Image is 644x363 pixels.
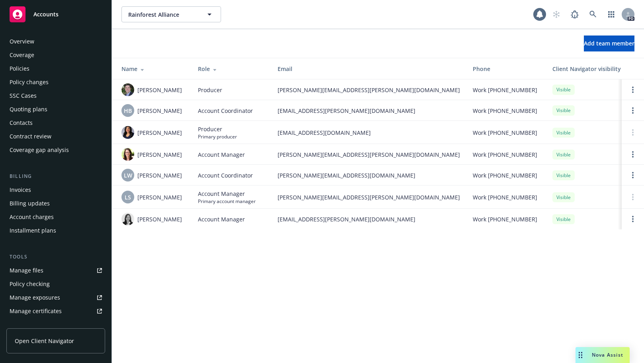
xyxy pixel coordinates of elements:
span: [PERSON_NAME] [137,171,182,180]
span: LW [124,171,132,180]
span: [PERSON_NAME][EMAIL_ADDRESS][PERSON_NAME][DOMAIN_NAME] [278,150,460,159]
span: Primary producer [198,133,237,140]
span: [EMAIL_ADDRESS][DOMAIN_NAME] [278,128,460,137]
div: Tools [6,253,105,261]
a: Open options [628,214,638,224]
div: Visible [552,150,575,160]
button: Rainforest Alliance [121,6,221,22]
span: Work [PHONE_NUMBER] [473,107,537,115]
button: Nova Assist [575,347,630,363]
img: photo [121,148,134,161]
div: Billing [6,172,105,180]
img: photo [121,126,134,139]
div: Manage files [10,264,43,277]
div: Visible [552,170,575,180]
span: Work [PHONE_NUMBER] [473,215,537,223]
a: Policies [6,62,105,75]
span: [PERSON_NAME][EMAIL_ADDRESS][PERSON_NAME][DOMAIN_NAME] [278,86,460,94]
a: Manage certificates [6,305,105,318]
span: [PERSON_NAME] [137,86,182,94]
a: Accounts [6,3,105,26]
span: Add team member [584,39,634,47]
a: Search [585,6,601,22]
div: Visible [552,214,575,224]
div: Coverage gap analysis [10,144,69,156]
span: Rainforest Alliance [128,10,197,19]
div: Policy checking [10,278,50,290]
div: Coverage [10,49,34,61]
div: Visible [552,192,575,202]
img: photo [121,213,134,225]
span: Account Coordinator [198,107,253,115]
span: [PERSON_NAME] [137,150,182,159]
span: Primary account manager [198,198,256,205]
span: Open Client Navigator [15,337,74,345]
a: Coverage gap analysis [6,144,105,156]
a: Contacts [6,116,105,129]
a: Invoices [6,183,105,196]
div: Manage exposures [10,291,60,304]
a: Start snowing [548,6,564,22]
div: Manage certificates [10,305,62,318]
div: Visible [552,85,575,95]
span: [EMAIL_ADDRESS][PERSON_NAME][DOMAIN_NAME] [278,215,460,223]
a: Open options [628,150,638,159]
div: Overview [10,35,34,48]
a: Policy changes [6,76,105,89]
div: Visible [552,128,575,138]
div: Account charges [10,211,54,223]
div: SSC Cases [10,89,37,102]
span: HB [124,107,132,115]
img: photo [121,83,134,96]
span: Work [PHONE_NUMBER] [473,150,537,159]
button: Add team member [584,36,634,51]
span: [PERSON_NAME][EMAIL_ADDRESS][PERSON_NAME][DOMAIN_NAME] [278,193,460,201]
span: Producer [198,125,237,133]
span: Work [PHONE_NUMBER] [473,171,537,180]
span: Nova Assist [592,351,623,358]
div: Drag to move [575,347,585,363]
span: Work [PHONE_NUMBER] [473,86,537,94]
span: [PERSON_NAME] [137,215,182,223]
a: Coverage [6,49,105,61]
span: [PERSON_NAME] [137,128,182,137]
div: Name [121,65,185,73]
a: Policy checking [6,278,105,290]
div: Visible [552,105,575,115]
div: Contacts [10,116,33,129]
a: SSC Cases [6,89,105,102]
div: Billing updates [10,197,50,210]
a: Billing updates [6,197,105,210]
div: Role [198,65,265,73]
a: Manage files [6,264,105,277]
div: Client Navigator visibility [552,65,628,73]
div: Policies [10,62,29,75]
span: Account Manager [198,189,256,198]
div: Installment plans [10,224,56,237]
span: [PERSON_NAME] [137,193,182,201]
div: Policy changes [10,76,49,89]
span: Producer [198,86,222,94]
a: Installment plans [6,224,105,237]
span: Account Coordinator [198,171,253,180]
span: [EMAIL_ADDRESS][PERSON_NAME][DOMAIN_NAME] [278,107,460,115]
a: Switch app [603,6,619,22]
span: Work [PHONE_NUMBER] [473,193,537,201]
a: Report a Bug [567,6,583,22]
span: Work [PHONE_NUMBER] [473,128,537,137]
span: [PERSON_NAME] [137,107,182,115]
a: Open options [628,170,638,180]
span: Account Manager [198,150,245,159]
div: Manage claims [10,318,50,331]
div: Email [278,65,460,73]
a: Manage exposures [6,291,105,304]
div: Quoting plans [10,103,47,116]
div: Invoices [10,183,31,196]
span: Accounts [33,11,59,18]
a: Overview [6,35,105,48]
a: Open options [628,85,638,95]
span: Account Manager [198,215,245,223]
a: Open options [628,106,638,115]
div: Contract review [10,130,51,143]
